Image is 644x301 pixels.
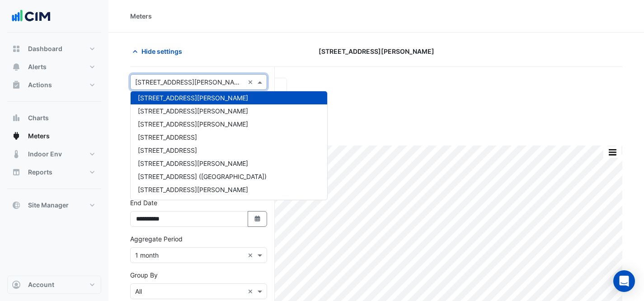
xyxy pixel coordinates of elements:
span: [STREET_ADDRESS][PERSON_NAME] [138,94,248,102]
button: More Options [603,146,621,158]
span: [STREET_ADDRESS][PERSON_NAME] [138,199,248,207]
span: [STREET_ADDRESS][PERSON_NAME] [138,120,248,128]
fa-icon: Select Date [254,215,262,223]
label: Aggregate Period [130,234,183,244]
app-icon: Alerts [12,62,21,71]
span: Charts [28,113,49,122]
span: Dashboard [28,44,62,53]
button: Dashboard [7,40,101,58]
span: Reports [28,168,52,177]
button: Actions [7,76,101,94]
button: Charts [7,109,101,127]
span: Clear [248,77,255,87]
app-icon: Meters [12,132,21,141]
span: [STREET_ADDRESS][PERSON_NAME] [319,47,434,56]
span: [STREET_ADDRESS][PERSON_NAME] [138,107,248,115]
button: Meters [7,127,101,145]
label: Group By [130,270,158,280]
span: Account [28,280,54,289]
app-icon: Reports [12,168,21,177]
span: Clear [248,287,255,296]
span: [STREET_ADDRESS][PERSON_NAME] [138,160,248,167]
span: [STREET_ADDRESS] ([GEOGRAPHIC_DATA]) [138,173,267,180]
button: Alerts [7,58,101,76]
button: Account [7,276,101,294]
button: Indoor Env [7,145,101,163]
div: Options List [131,91,327,200]
label: End Date [130,198,157,207]
app-icon: Indoor Env [12,150,21,159]
button: Hide settings [130,43,188,59]
span: Alerts [28,62,47,71]
app-icon: Charts [12,113,21,122]
span: [STREET_ADDRESS] [138,133,197,141]
div: Open Intercom Messenger [613,270,635,292]
span: Actions [28,80,52,89]
span: Clear [248,250,255,260]
app-icon: Dashboard [12,44,21,53]
button: Reports [7,163,101,181]
app-icon: Site Manager [12,201,21,210]
span: Site Manager [28,201,69,210]
span: [STREET_ADDRESS][PERSON_NAME] [138,186,248,193]
span: Meters [28,132,50,141]
app-icon: Actions [12,80,21,89]
span: Hide settings [141,47,182,56]
button: Site Manager [7,196,101,214]
span: Indoor Env [28,150,62,159]
span: [STREET_ADDRESS] [138,146,197,154]
img: Company Logo [11,7,52,25]
div: Meters [130,11,152,21]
